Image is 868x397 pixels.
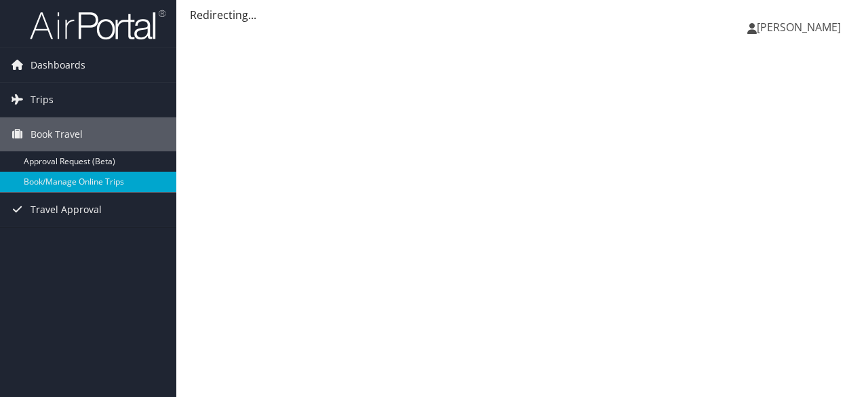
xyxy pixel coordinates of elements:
span: Dashboards [31,48,85,82]
span: Book Travel [31,117,83,151]
a: [PERSON_NAME] [747,7,854,48]
span: Trips [31,83,54,117]
span: [PERSON_NAME] [757,20,841,35]
span: Travel Approval [31,193,102,227]
img: airportal-logo.png [30,9,165,41]
div: Redirecting... [190,7,854,23]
